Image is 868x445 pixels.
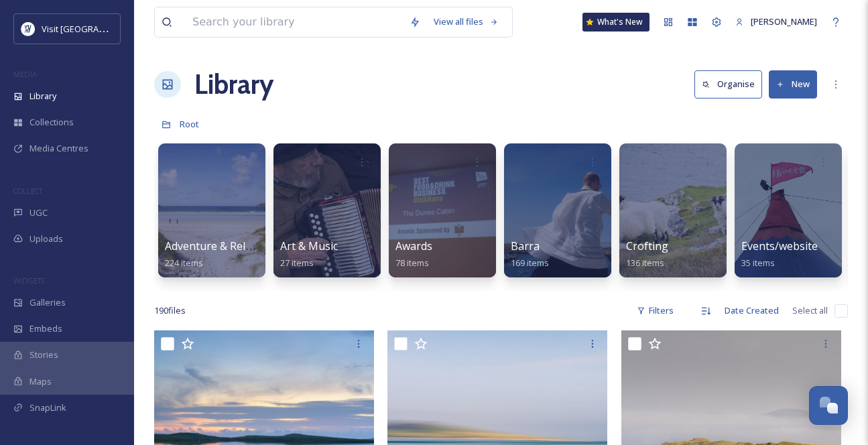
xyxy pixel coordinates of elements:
span: 27 items [280,257,314,269]
span: UGC [29,206,48,219]
a: Library [194,64,273,105]
span: Stories [29,348,58,361]
span: Root [180,118,199,130]
span: Uploads [29,233,63,245]
span: Galleries [29,296,66,309]
span: Events/website [741,239,818,253]
a: Root [180,116,199,132]
span: Adventure & Relaxation [165,239,283,253]
span: WIDGETS [13,275,44,285]
button: New [769,70,817,98]
span: Visit [GEOGRAPHIC_DATA] [42,22,145,35]
span: Barra [511,239,540,253]
button: Open Chat [809,386,848,425]
input: Search your library [186,7,403,37]
span: COLLECT [13,186,42,196]
span: Art & Music [280,239,338,253]
span: Select all [792,304,828,317]
span: 35 items [741,257,775,269]
span: Collections [29,116,74,129]
span: Crofting [626,239,668,253]
a: Adventure & Relaxation224 items [165,240,283,269]
a: Events/website35 items [741,240,818,269]
span: 78 items [395,257,429,269]
button: Organise [694,70,762,98]
a: [PERSON_NAME] [729,9,824,35]
span: SnapLink [29,401,66,414]
div: Date Created [718,298,786,324]
span: Awards [395,239,432,253]
a: Art & Music27 items [280,240,338,269]
span: Library [29,90,56,103]
div: Filters [630,298,680,324]
span: Embeds [29,322,62,335]
a: View all files [427,9,505,35]
span: 136 items [626,257,664,269]
span: 169 items [511,257,549,269]
span: [PERSON_NAME] [751,15,817,27]
span: MEDIA [13,69,37,79]
a: Crofting136 items [626,240,668,269]
a: Organise [694,70,769,98]
a: Barra169 items [511,240,549,269]
img: Untitled%20design%20%2897%29.png [21,22,35,36]
span: Media Centres [29,142,88,155]
a: Awards78 items [395,240,432,269]
span: 224 items [165,257,203,269]
span: 190 file s [154,304,186,317]
a: What's New [582,13,649,31]
span: Maps [29,375,52,388]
